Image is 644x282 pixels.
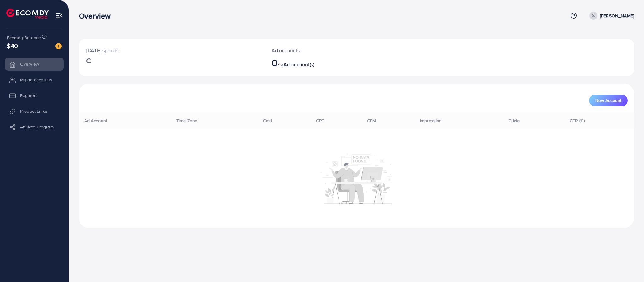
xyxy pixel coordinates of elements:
[283,61,314,68] span: Ad account(s)
[587,12,634,20] a: [PERSON_NAME]
[595,98,621,103] span: New Account
[272,46,395,54] p: Ad accounts
[6,9,49,19] img: logo
[600,12,634,19] p: [PERSON_NAME]
[7,41,18,50] span: $40
[272,55,278,70] span: 0
[589,95,628,106] button: New Account
[86,46,256,54] p: [DATE] spends
[7,35,41,41] span: Ecomdy Balance
[55,43,62,49] img: image
[79,11,116,20] h3: Overview
[272,57,395,68] h2: / 2
[55,12,63,19] img: menu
